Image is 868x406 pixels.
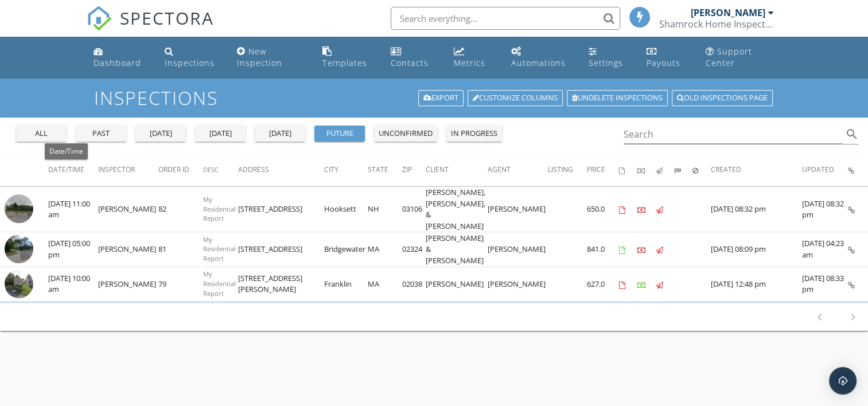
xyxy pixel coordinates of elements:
span: My Residential Report [203,235,236,263]
a: Export [418,90,464,106]
th: Inspector: Not sorted. [98,154,158,186]
td: [PERSON_NAME] [488,267,548,302]
th: Canceled: Not sorted. [692,154,711,186]
td: 02038 [402,267,426,302]
td: [PERSON_NAME] [98,232,158,267]
div: [DATE] [140,128,181,139]
a: Undelete inspections [567,90,668,106]
td: [PERSON_NAME] & [PERSON_NAME] [426,232,488,267]
td: 02324 [402,232,426,267]
td: 82 [158,187,203,232]
div: Settings [589,57,623,68]
button: unconfirmed [374,126,437,142]
th: Client: Not sorted. [426,154,488,186]
td: Hooksett [324,187,368,232]
button: future [314,126,365,142]
td: NH [368,187,402,232]
img: streetview [5,235,33,263]
h1: Inspections [94,88,774,108]
a: Old inspections page [672,90,773,106]
th: Zip: Not sorted. [402,154,426,186]
div: Dashboard [94,57,141,68]
th: Agreements signed: Not sorted. [619,154,637,186]
td: [DATE] 05:00 pm [48,232,98,267]
span: City [324,165,338,174]
span: Date/Time [48,165,84,174]
th: Desc: Not sorted. [203,154,238,186]
div: Payouts [647,57,680,68]
a: Customize Columns [468,90,563,106]
td: [DATE] 08:33 pm [802,267,848,302]
td: MA [368,267,402,302]
div: Automations [511,57,566,68]
td: Franklin [324,267,368,302]
button: [DATE] [135,126,186,142]
span: Zip [402,165,412,174]
div: New Inspection [236,46,282,68]
div: Metrics [454,57,485,68]
td: [PERSON_NAME] [426,267,488,302]
a: Settings [584,41,633,74]
th: Submitted: Not sorted. [674,154,692,186]
div: [DATE] [259,128,301,139]
div: Support Center [706,46,752,68]
td: [PERSON_NAME] [488,232,548,267]
th: Published: Not sorted. [656,154,674,186]
span: State [368,165,388,174]
td: [PERSON_NAME], [PERSON_NAME], & [PERSON_NAME] [426,187,488,232]
th: Paid: Not sorted. [637,154,656,186]
div: in progress [451,128,497,139]
input: Search everything... [391,7,620,30]
div: Shamrock Home Inspections [659,18,774,30]
a: Contacts [386,41,440,74]
th: Address: Not sorted. [238,154,324,186]
span: Agent [488,165,511,174]
a: Templates [318,41,377,74]
td: [PERSON_NAME] [98,267,158,302]
img: The Best Home Inspection Software - Spectora [87,6,112,31]
button: in progress [446,126,502,142]
th: Order ID: Not sorted. [158,154,203,186]
span: Updated [802,165,834,174]
input: Search [624,125,843,144]
span: Listing [548,165,573,174]
span: Desc [203,165,219,174]
div: Templates [322,57,367,68]
td: 650.0 [587,187,619,232]
a: New Inspection [232,41,309,74]
div: Open Intercom Messenger [829,367,857,395]
a: Inspections [160,41,223,74]
span: Inspector [98,165,135,174]
a: Automations (Basic) [507,41,575,74]
td: [DATE] 08:32 pm [802,187,848,232]
img: streetview [5,270,33,298]
th: Date/Time: Not sorted. [48,154,98,186]
button: all [16,126,67,142]
th: Listing: Not sorted. [548,154,587,186]
td: Bridgewater [324,232,368,267]
td: [DATE] 08:09 pm [711,232,802,267]
td: 03106 [402,187,426,232]
span: My Residential Report [203,195,236,223]
td: [DATE] 08:32 pm [711,187,802,232]
a: Dashboard [89,41,150,74]
button: [DATE] [255,126,305,142]
span: Created [711,165,741,174]
div: unconfirmed [379,128,433,139]
td: [PERSON_NAME] [488,187,548,232]
td: [PERSON_NAME] [98,187,158,232]
span: Address [238,165,269,174]
span: Client [426,165,449,174]
td: [DATE] 04:23 am [802,232,848,267]
td: [STREET_ADDRESS][PERSON_NAME] [238,267,324,302]
th: City: Not sorted. [324,154,368,186]
a: Metrics [449,41,497,74]
a: Payouts [642,41,692,74]
td: MA [368,232,402,267]
th: Updated: Not sorted. [802,154,848,186]
div: [DATE] [200,128,241,139]
button: past [76,126,126,142]
a: Support Center [701,41,779,74]
div: [PERSON_NAME] [691,7,765,18]
span: Order ID [158,165,189,174]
